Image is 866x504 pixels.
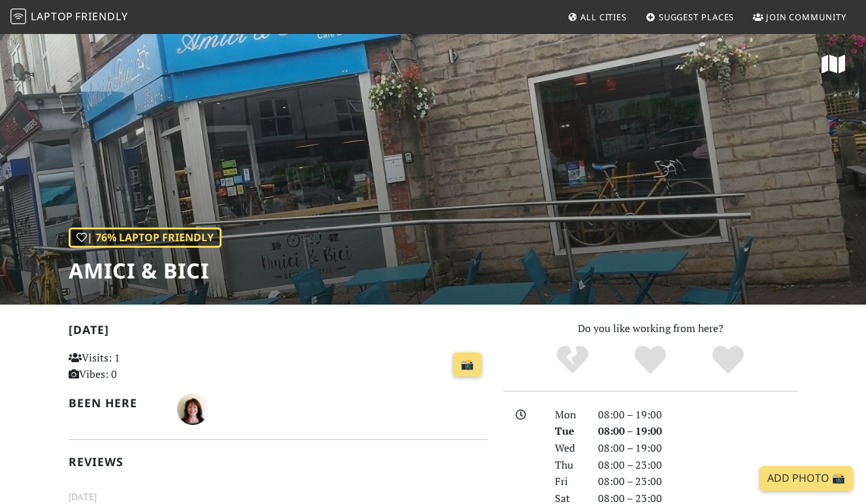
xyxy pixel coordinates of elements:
[547,473,590,490] div: Fri
[31,9,73,24] span: Laptop
[69,258,222,283] h1: Amici & Bici
[69,227,222,248] div: | 76% Laptop Friendly
[759,466,853,491] a: Add Photo 📸
[641,5,740,29] a: Suggest Places
[748,5,852,29] a: Join Community
[590,407,806,424] div: 08:00 – 19:00
[547,423,590,440] div: Tue
[75,9,127,24] span: Friendly
[547,457,590,474] div: Thu
[177,394,208,425] img: 1171-sue.jpg
[453,352,482,377] a: 📸
[612,344,690,377] div: Yes
[562,5,632,29] a: All Cities
[503,320,798,337] p: Do you like working from here?
[61,490,495,504] small: [DATE]
[10,8,26,24] img: LaptopFriendly
[590,457,806,474] div: 08:00 – 23:00
[534,344,612,377] div: No
[177,401,208,415] span: Sue Humphrey
[689,344,767,377] div: Definitely!
[659,11,735,23] span: Suggest Places
[69,323,488,342] h2: [DATE]
[547,407,590,424] div: Mon
[580,11,627,23] span: All Cities
[69,396,161,410] h2: Been here
[69,455,488,469] h2: Reviews
[547,440,590,457] div: Wed
[69,350,198,383] p: Visits: 1 Vibes: 0
[10,6,128,29] a: LaptopFriendly LaptopFriendly
[766,11,846,23] span: Join Community
[590,473,806,490] div: 08:00 – 23:00
[590,440,806,457] div: 08:00 – 19:00
[590,423,806,440] div: 08:00 – 19:00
